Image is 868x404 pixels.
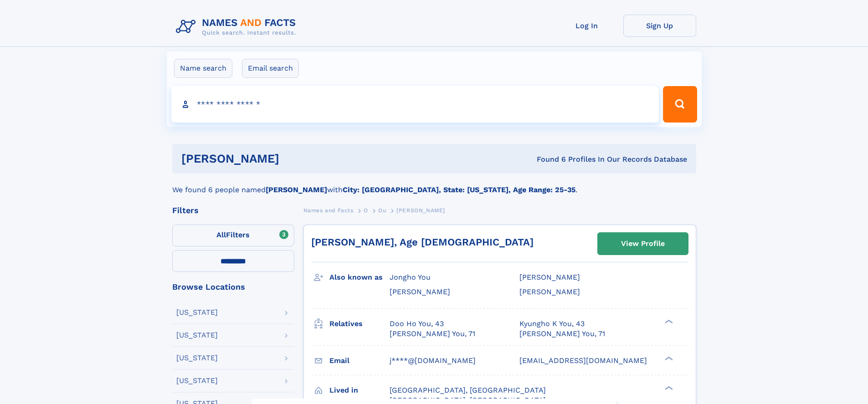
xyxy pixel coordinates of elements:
[171,86,659,123] input: search input
[172,174,696,195] div: We found 6 people named with .
[176,332,218,339] div: [US_STATE]
[303,205,354,216] a: Names and Facts
[598,233,688,255] a: View Profile
[176,377,218,384] div: [US_STATE]
[378,205,386,216] a: Ou
[378,207,386,214] span: Ou
[172,283,294,291] div: Browse Locations
[172,225,294,246] label: Filters
[329,353,390,368] h3: Email
[174,59,232,78] label: Name search
[364,205,368,216] a: O
[172,206,294,215] div: Filters
[390,287,450,296] span: [PERSON_NAME]
[390,386,546,394] span: [GEOGRAPHIC_DATA], [GEOGRAPHIC_DATA]
[623,15,696,37] a: Sign Up
[519,329,605,339] a: [PERSON_NAME] You, 71
[390,329,475,339] a: [PERSON_NAME] You, 71
[172,15,303,39] img: Logo Names and Facts
[663,86,697,123] button: Search Button
[176,309,218,316] div: [US_STATE]
[663,385,673,391] div: ❯
[216,230,226,239] span: All
[519,319,585,329] a: Kyungho K You, 43
[396,207,445,214] span: [PERSON_NAME]
[266,185,327,194] b: [PERSON_NAME]
[364,207,368,214] span: O
[663,318,673,324] div: ❯
[176,354,218,362] div: [US_STATE]
[519,287,580,296] span: [PERSON_NAME]
[329,316,390,332] h3: Relatives
[550,15,623,37] a: Log In
[390,319,444,329] a: Doo Ho You, 43
[519,356,647,365] span: [EMAIL_ADDRESS][DOMAIN_NAME]
[242,59,299,78] label: Email search
[390,273,431,281] span: Jongho You
[311,236,534,248] a: [PERSON_NAME], Age [DEMOGRAPHIC_DATA]
[408,154,687,164] div: Found 6 Profiles In Our Records Database
[663,355,673,361] div: ❯
[329,270,390,285] h3: Also known as
[329,383,390,398] h3: Lived in
[519,273,580,281] span: [PERSON_NAME]
[181,153,408,164] h1: [PERSON_NAME]
[343,185,575,194] b: City: [GEOGRAPHIC_DATA], State: [US_STATE], Age Range: 25-35
[621,233,665,254] div: View Profile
